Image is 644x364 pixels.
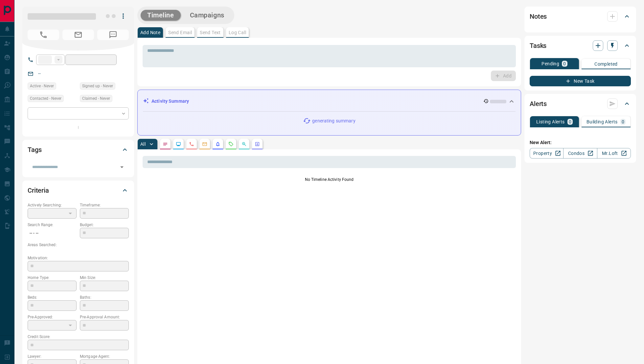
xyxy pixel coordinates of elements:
svg: Emails [202,141,207,147]
p: generating summary [312,118,355,124]
p: Pending [541,61,559,66]
p: Timeframe: [80,202,129,208]
h2: Criteria [28,185,49,196]
p: Activity Summary [151,98,189,105]
p: Building Alerts [586,119,618,124]
p: Listing Alerts [536,119,565,124]
p: No Timeline Activity Found [143,177,516,182]
p: Lawyer: [28,353,77,359]
p: Areas Searched: [28,242,129,248]
p: Baths: [80,294,129,300]
p: Home Type: [28,275,77,281]
p: Pre-Approval Amount: [80,314,129,320]
svg: Listing Alerts [215,141,220,147]
button: Timeline [141,10,181,21]
p: Motivation: [28,255,129,261]
div: Criteria [28,182,129,198]
button: Open [117,162,126,172]
p: -- - -- [28,228,77,239]
a: Mr.Loft [597,148,631,159]
span: Signed up - Never [82,83,113,89]
h2: Notes [530,11,547,22]
svg: Agent Actions [255,141,260,147]
svg: Requests [228,141,234,147]
svg: Notes [163,141,168,147]
p: New Alert: [530,139,631,146]
div: Alerts [530,96,631,112]
p: 0 [569,119,571,124]
p: Search Range: [28,222,77,228]
div: Notes [530,9,631,24]
p: Pre-Approved: [28,314,77,320]
svg: Lead Browsing Activity [176,141,181,147]
h2: Tags [28,144,41,155]
p: All [140,142,146,146]
p: Completed [594,62,618,66]
div: Activity Summary [143,95,516,107]
span: Contacted - Never [30,95,61,102]
button: New Task [530,76,631,86]
span: No Number [28,30,59,40]
div: Tags [28,142,129,158]
h2: Tasks [530,40,546,51]
p: 0 [622,119,624,124]
p: Min Size: [80,275,129,281]
a: -- [38,71,41,76]
p: Add Note [140,30,160,35]
svg: Calls [189,141,194,147]
div: Tasks [530,38,631,54]
p: Beds: [28,294,77,300]
p: Actively Searching: [28,202,77,208]
h2: Alerts [530,98,547,109]
span: Claimed - Never [82,95,110,102]
a: Condos [563,148,597,159]
span: Active - Never [30,83,54,89]
span: No Email [62,30,94,40]
button: Campaigns [183,10,231,21]
p: Budget: [80,222,129,228]
svg: Opportunities [241,141,247,147]
p: Credit Score: [28,334,129,340]
span: No Number [97,30,129,40]
a: Property [530,148,563,159]
p: Mortgage Agent: [80,353,129,359]
p: 0 [563,61,566,66]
